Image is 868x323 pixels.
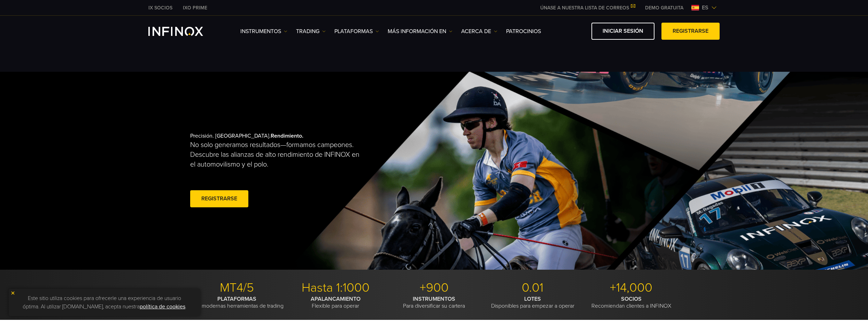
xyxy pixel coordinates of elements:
a: INFINOX [143,4,178,11]
div: Precisión. [GEOGRAPHIC_DATA]. [190,121,410,220]
strong: Rendimiento. [271,132,303,139]
a: INFINOX Logo [148,27,219,36]
a: TRADING [296,27,326,36]
a: INFINOX MENU [640,4,689,11]
img: yellow close icon [10,291,15,295]
span: es [699,3,711,12]
p: Disponibles para empezar a operar [486,295,579,309]
a: INFINOX [178,4,212,11]
p: +900 [387,280,481,295]
p: +14,000 [584,280,678,295]
a: Iniciar sesión [591,23,654,40]
strong: SOCIOS [621,295,642,302]
a: Registrarse [661,23,720,40]
p: Para diversificar su cartera [387,295,481,309]
a: Patrocinios [506,27,541,36]
p: Con modernas herramientas de trading [190,295,284,309]
a: Más información en [388,27,452,36]
strong: APALANCAMIENTO [311,295,361,302]
p: No solo generamos resultados—formamos campeones. Descubre las alianzas de alto rendimiento de INF... [190,140,366,169]
a: Registrarse [190,190,248,207]
p: Hasta 1:1000 [289,280,382,295]
strong: PLATAFORMAS [217,295,256,302]
a: ACERCA DE [461,27,497,36]
strong: INSTRUMENTOS [413,295,455,302]
strong: LOTES [524,295,541,302]
a: PLATAFORMAS [334,27,379,36]
a: política de cookies [140,303,185,310]
p: 0.01 [486,280,579,295]
p: Este sitio utiliza cookies para ofrecerle una experiencia de usuario óptima. Al utilizar [DOMAIN_... [12,292,197,313]
p: Flexible para operar [289,295,382,309]
p: MT4/5 [190,280,284,295]
p: Recomiendan clientes a INFINOX [584,295,678,309]
a: Instrumentos [240,27,287,36]
a: ÚNASE A NUESTRA LISTA DE CORREOS [535,5,640,11]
